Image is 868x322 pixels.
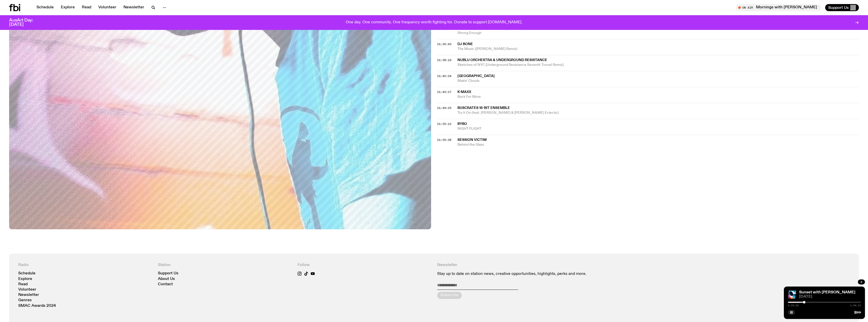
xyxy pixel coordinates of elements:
[298,263,431,268] h4: Follow
[437,122,451,126] span: 01:52:12
[457,90,471,94] span: K-MAXX
[158,263,291,268] h4: Station
[437,91,451,93] button: 01:45:27
[437,42,451,46] span: 01:30:43
[437,123,451,125] button: 01:52:12
[457,74,495,78] span: [GEOGRAPHIC_DATA]
[18,277,32,281] a: Explore
[788,304,799,307] span: 0:25:24
[18,272,35,275] a: Schedule
[158,272,178,275] a: Support Us
[18,304,56,308] a: SMAC Awards 2024
[437,263,710,268] h4: Newsletter
[457,138,487,142] span: Session Victim
[828,5,849,10] span: Support Us
[850,304,861,307] span: 1:54:13
[457,47,859,51] span: The Music ([PERSON_NAME] Remix)
[437,138,451,142] span: 01:55:28
[18,288,36,292] a: Volunteer
[799,290,855,294] a: Sunset with [PERSON_NAME]
[437,59,451,62] button: 01:38:16
[79,4,94,11] a: Read
[437,90,451,94] span: 01:45:27
[437,106,451,110] span: 01:49:25
[437,292,462,299] button: Subscribe
[33,4,57,11] a: Schedule
[18,263,152,268] h4: Radio
[9,18,42,27] h3: AusArt Day: [DATE]
[457,142,859,147] span: Behind the Glass
[437,107,451,109] button: 01:49:25
[437,58,451,62] span: 01:38:16
[58,4,78,11] a: Explore
[120,4,147,11] a: Newsletter
[457,42,473,46] span: DJ Bone
[158,282,173,286] a: Contact
[457,122,467,126] span: BYBO
[437,272,710,276] p: Stay up to date on station news, creative opportunities, highlights, perks and more.
[457,94,859,99] span: Back For More
[457,31,859,35] span: Strong Enough
[437,43,451,46] button: 01:30:43
[437,139,451,141] button: 01:55:28
[457,126,859,131] span: NIGHT FLIGHT
[158,277,175,281] a: About Us
[788,291,796,299] img: Simon Caldwell stands side on, looking downwards. He has headphones on. Behind him is a brightly ...
[95,4,119,11] a: Volunteer
[799,295,861,299] span: [DATE]
[457,79,859,83] span: Makin' Clouds
[437,74,451,78] span: 01:40:24
[457,58,547,62] span: Nublu Orchestra & Underground Resistance
[18,293,39,297] a: Newsletter
[457,63,859,67] span: Sketches of NYC [Underground Resistance Seventh Tunnel Remix]
[825,4,859,11] button: Support Us
[457,106,510,110] span: BUSCRATES 16-BIT ENSEMBLE
[437,75,451,78] button: 01:40:24
[18,298,32,302] a: Genres
[457,110,859,115] span: Try It On (feat. [PERSON_NAME] & [PERSON_NAME] Eclectic)
[18,282,28,286] a: Read
[736,4,821,11] button: On AirMornings with [PERSON_NAME]
[346,20,522,25] p: One day. One community. One frequency worth fighting for. Donate to support [DOMAIN_NAME].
